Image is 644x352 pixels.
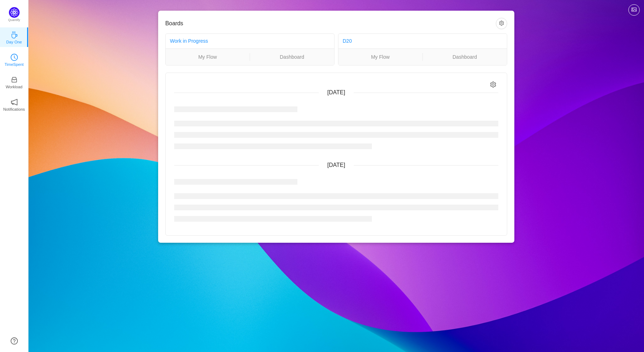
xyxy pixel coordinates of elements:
a: My Flow [338,53,422,61]
button: icon: setting [496,18,507,29]
span: [DATE] [327,89,345,95]
a: icon: question-circle [11,337,18,345]
p: Day One [6,39,22,45]
a: icon: clock-circleTimeSpent [11,56,18,63]
i: icon: inbox [11,76,18,83]
i: icon: notification [11,99,18,106]
a: icon: inboxWorkload [11,78,18,85]
a: icon: coffeeDay One [11,33,18,41]
p: Workload [6,84,22,90]
a: icon: notificationNotifications [11,101,18,108]
img: Quantify [9,7,20,18]
a: My Flow [166,53,250,61]
span: [DATE] [327,162,345,168]
a: Dashboard [423,53,507,61]
a: Dashboard [250,53,334,61]
i: icon: coffee [11,31,18,38]
p: Notifications [3,106,25,112]
i: icon: setting [490,82,496,88]
p: TimeSpent [5,61,24,68]
p: Quantify [8,18,20,23]
a: D20 [343,38,352,44]
button: icon: picture [628,4,640,16]
i: icon: clock-circle [11,54,18,61]
h3: Boards [165,20,496,27]
a: Work in Progress [170,38,208,44]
